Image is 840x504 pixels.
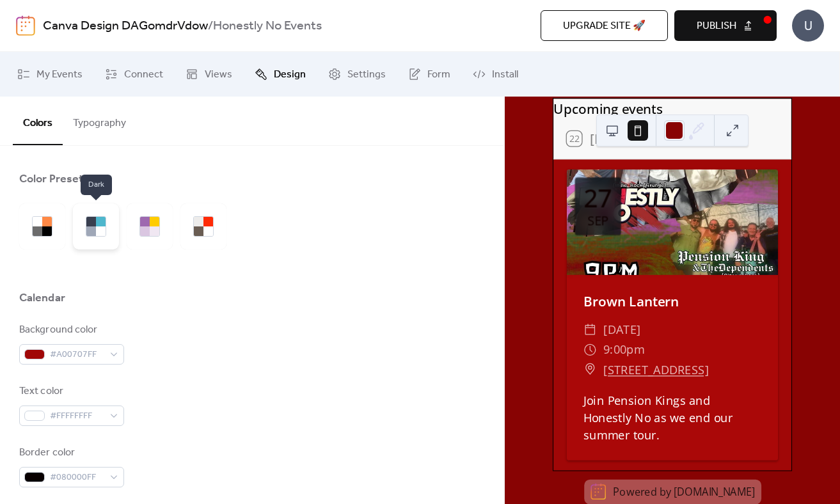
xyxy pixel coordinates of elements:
div: ​ [583,359,597,379]
div: Sep [587,214,608,227]
div: U [792,10,824,42]
span: Upgrade site 🚀 [563,19,646,34]
span: Dark [81,175,112,195]
a: Form [399,57,460,91]
div: Color Presets [19,171,89,187]
span: Form [427,67,450,83]
span: 9:00pm [603,340,645,359]
div: Calendar [19,290,65,306]
a: Views [176,57,242,91]
span: Settings [347,67,386,83]
button: Typography [63,97,136,144]
b: / [208,14,213,38]
div: Powered by [613,485,755,499]
a: Settings [319,57,395,91]
a: Canva Design DAGomdrVdow [43,14,208,38]
div: Background color [19,322,122,338]
div: ​ [583,340,597,359]
button: Publish [674,10,777,41]
a: [DOMAIN_NAME] [674,485,755,499]
div: ​ [583,320,597,340]
a: Design [245,57,315,91]
span: My Events [36,67,83,83]
img: logo [16,15,35,36]
div: Brown Lantern [567,292,778,311]
div: Border color [19,445,122,461]
span: #FFFFFFFF [50,409,104,424]
span: Connect [124,67,163,83]
a: Install [463,57,528,91]
span: Publish [697,19,736,34]
div: Join Pension Kings and Honestly No as we end our summer tour. [567,391,778,444]
div: Upcoming events [553,98,791,118]
div: Text color [19,384,122,399]
span: Views [205,67,232,83]
a: [STREET_ADDRESS] [603,359,709,379]
span: #A00707FF [50,347,104,363]
div: 27 [583,186,612,211]
span: Design [274,67,306,83]
button: Upgrade site 🚀 [541,10,668,41]
a: My Events [8,57,92,91]
a: Connect [95,57,173,91]
button: Colors [13,97,63,145]
b: Honestly No Events [213,14,322,38]
span: Install [492,67,518,83]
span: #080000FF [50,470,104,485]
span: [DATE] [603,320,641,340]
